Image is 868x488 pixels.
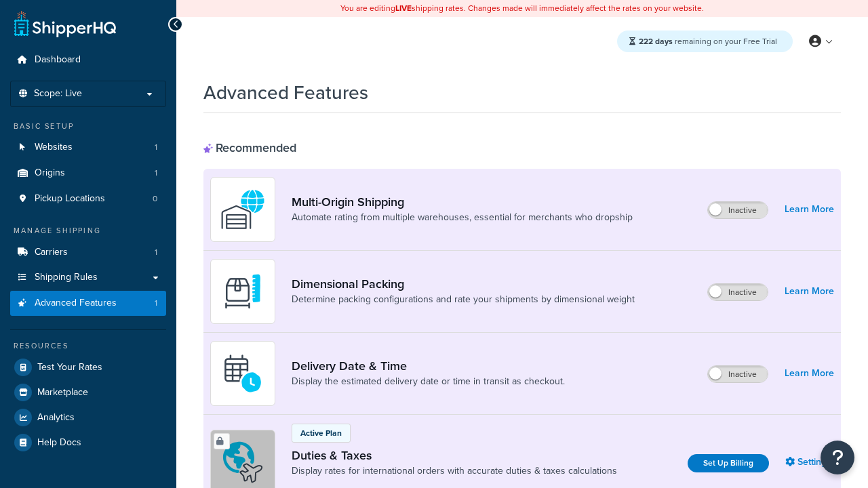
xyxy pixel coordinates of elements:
[785,453,834,472] a: Settings
[292,375,565,388] a: Display the estimated delivery date or time in transit as checkout.
[10,135,166,160] li: Websites
[153,193,157,205] span: 0
[292,293,635,306] a: Determine packing configurations and rate your shipments by dimensional weight
[155,167,157,179] span: 1
[395,2,412,14] b: LIVE
[155,142,157,153] span: 1
[10,240,166,265] li: Carriers
[35,142,73,153] span: Websites
[292,277,635,291] a: Dimensional Packing
[10,355,166,380] a: Test Your Rates
[10,186,166,211] a: Pickup Locations0
[10,135,166,160] a: Websites1
[10,340,166,352] div: Resources
[203,79,368,106] h1: Advanced Features
[708,202,768,218] label: Inactive
[35,298,117,309] span: Advanced Features
[10,240,166,265] a: Carriers1
[292,195,633,209] a: Multi-Origin Shipping
[708,284,768,300] label: Inactive
[292,464,617,478] a: Display rates for international orders with accurate duties & taxes calculations
[10,430,166,455] a: Help Docs
[35,193,105,205] span: Pickup Locations
[10,405,166,430] a: Analytics
[639,35,673,47] strong: 222 days
[785,364,834,383] a: Learn More
[10,265,166,290] a: Shipping Rules
[10,47,166,73] a: Dashboard
[35,54,81,66] span: Dashboard
[10,291,166,316] li: Advanced Features
[708,366,768,382] label: Inactive
[10,225,166,237] div: Manage Shipping
[785,282,834,301] a: Learn More
[35,247,68,258] span: Carriers
[292,448,617,463] a: Duties & Taxes
[37,387,88,399] span: Marketplace
[10,161,166,186] li: Origins
[688,454,769,472] a: Set Up Billing
[10,161,166,186] a: Origins1
[219,350,267,397] img: gfkeb5ejjkALwAAAABJRU5ErkJggg==
[821,441,854,474] button: Open Resource Center
[219,186,267,233] img: WatD5o0RtDAAAAAElFTkSuQmCC
[155,298,157,309] span: 1
[10,186,166,211] li: Pickup Locations
[155,247,157,258] span: 1
[37,362,102,373] span: Test Your Rates
[35,167,65,179] span: Origins
[37,412,75,424] span: Analytics
[10,380,166,405] a: Marketplace
[639,35,777,47] span: remaining on your Free Trial
[10,291,166,316] a: Advanced Features1
[10,121,166,132] div: Basic Setup
[785,200,834,219] a: Learn More
[34,88,82,100] span: Scope: Live
[300,427,342,439] p: Active Plan
[37,437,81,449] span: Help Docs
[292,359,565,373] a: Delivery Date & Time
[203,140,296,155] div: Recommended
[292,211,633,224] a: Automate rating from multiple warehouses, essential for merchants who dropship
[219,268,267,315] img: DTVBYsAAAAAASUVORK5CYII=
[35,272,98,283] span: Shipping Rules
